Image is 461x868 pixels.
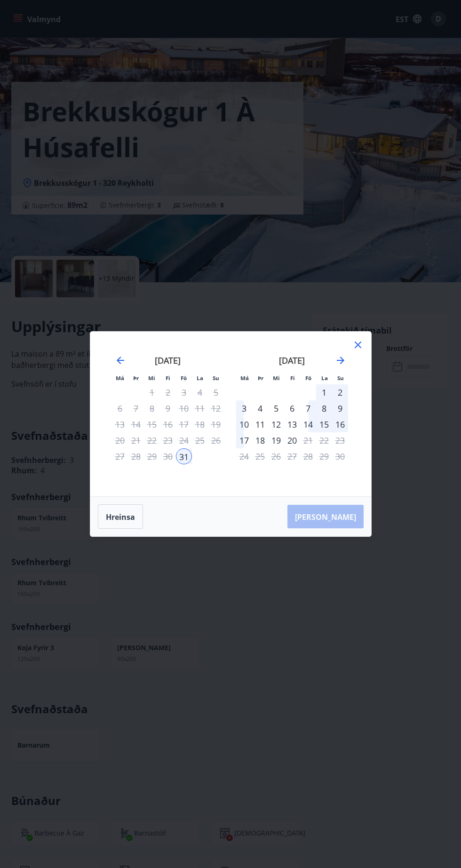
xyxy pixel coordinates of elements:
[242,403,246,414] font: 3
[133,374,139,382] font: Þr
[332,400,348,416] td: Choose sunnudagur, 9. nóvember 2025 as your check-out date. It’s available.
[208,432,224,448] td: Pas disponible. sunnudagur, 26 octobre 2025
[255,419,265,430] font: 11
[287,419,297,430] font: 13
[303,419,313,430] font: 14
[112,416,128,432] td: Pas disponible. lundi, 13 octobre 2025
[338,387,342,398] font: 2
[128,416,144,432] td: Pas disponible. þriðjudagur, 14 octobre 2025
[252,400,268,416] td: Choose þriðjudagur, 4. nóvember 2025 as your check-out date. It’s available.
[128,400,144,416] td: Pas disponible. þriðjudagur, 7 octobre 2025
[321,374,328,382] font: La
[337,374,344,382] font: Su
[268,400,284,416] td: Choose miðvikudagur, 5. nóvember 2025 as your check-out date. It’s available.
[166,374,170,382] font: Fi
[335,419,345,430] font: 16
[236,432,252,448] td: Choose mánudagur, 17. nóvember 2025 as your check-out date. It’s available.
[128,448,144,464] td: Not available. þriðjudagur, 28. október 2025
[112,448,128,464] td: Not available. mánudagur, 27. október 2025
[300,416,316,432] td: Choose föstudagur, 14. nóvember 2025 as your check-out date. It’s available.
[160,416,176,432] td: Not available. fimmtudagur, 16. október 2025
[338,403,342,414] font: 9
[155,355,181,366] font: [DATE]
[128,432,144,448] td: Pas disponible. þriðjudagur, 21 octobre 2025
[306,403,310,414] font: 7
[332,416,348,432] td: Choose sunnudagur, 16. nóvember 2025 as your check-out date. It’s available.
[116,374,124,382] font: Má
[284,448,300,464] td: Not available. fimmtudagur, 27. nóvember 2025
[236,448,252,464] td: Not available. mánudagur, 24. nóvember 2025
[176,416,192,432] div: Aðeins útritun í boði
[335,355,346,366] div: Avancez pour passer au mois suivant.
[160,448,176,464] td: Not available. fimmtudagur, 30. október 2025
[322,403,326,414] font: 8
[160,384,176,400] td: Pas disponible. vendredi, 2 octobre 2025
[144,416,160,432] td: Not available. miðvikudagur, 15. október 2025
[316,384,332,400] td: Choose laugardagur, 1. nóvember 2025 as your check-out date. It’s available.
[176,384,192,400] td: Pas disponible. vendredi, 3 octobre 2025
[305,374,311,382] font: Fö
[332,384,348,400] td: Choose sunnudagur, 2. nóvember 2025 as your check-out date. It’s available.
[252,416,268,432] td: Choose þriðjudagur, 11. nóvember 2025 as your check-out date. It’s available.
[239,419,249,430] font: 10
[271,419,281,430] font: 12
[273,374,280,382] font: Mi
[176,416,192,432] td: Pas disponible. vendredi, 17 octobre 2025
[208,384,224,400] td: Pas disponible. sunnudagur, 5 octobre 2025
[112,400,128,416] td: Pas disponible. lundi, 6 octobre 2025
[236,400,252,416] td: Choose mánudagur, 3. nóvember 2025 as your check-out date. It’s available.
[192,400,208,416] td: Pas disponible. laugardagur, 11 octobre 2025
[239,435,249,446] font: 17
[268,416,284,432] td: Choose miðvikudagur, 12. nóvember 2025 as your check-out date. It’s available.
[112,432,128,448] td: Pas disponible. lundi, 20 octobre 2025
[252,432,268,448] td: Choose þriðjudagur, 18. nóvember 2025 as your check-out date. It’s available.
[179,419,189,430] font: 17
[300,432,316,448] td: Pas disponible. vendredi, 21 novembre 2025
[316,416,332,432] td: Choose laugardagur, 15. nóvember 2025 as your check-out date. It’s available.
[208,416,224,432] td: Pas disponible. sunnudagur, 19 octobre 2025
[240,374,249,382] font: Má
[322,387,326,398] font: 1
[274,403,278,414] font: 5
[236,416,252,432] td: Choose mánudagur, 10. nóvember 2025 as your check-out date. It’s available.
[284,400,300,416] td: Choose fimmtudagur, 6. nóvember 2025 as your check-out date. It’s available.
[176,400,192,416] td: Pas disponible. février 10 octobre 2025
[208,400,224,416] td: Pas disponible. sunnudagur, 12 octobre 2025
[332,432,348,448] td: Pas disponible. sunnudagur, 23 novembre 2025
[300,400,316,416] td: Choose föstudagur, 7. nóvember 2025 as your check-out date. It’s available.
[176,448,192,464] td: Selected as start date. föstudagur, 31. október 2025
[213,374,219,382] font: Su
[268,432,284,448] td: Choose miðvikudagur, 19. nóvember 2025 as your check-out date. It’s available.
[279,355,305,366] font: [DATE]
[255,435,265,446] font: 18
[197,374,203,382] font: La
[300,448,316,464] td: Not available. föstudagur, 28. nóvember 2025
[258,403,262,414] font: 4
[290,403,294,414] font: 6
[290,374,295,382] font: Fi
[316,432,332,448] td: Pas disponible. laugardagur, 22 novembre 2025
[144,384,160,400] td: Pas disponible. miðvikudagur, 1er octobre 2025
[102,343,360,485] div: Calendrier
[181,374,187,382] font: Fö
[176,432,192,448] td: Pas disponible. vendredi, 24 octobre 2025
[258,374,263,382] font: Þr
[144,448,160,464] td: Not available. miðvikudagur, 29. október 2025
[271,435,281,446] font: 19
[252,448,268,464] td: Not available. þriðjudagur, 25. nóvember 2025
[160,400,176,416] td: Pas disponible. vendredi, 9 octobre 2025
[148,374,155,382] font: Mi
[332,448,348,464] td: Not available. sunnudagur, 30. nóvember 2025
[192,432,208,448] td: Pas disponible. laugardagur, 25 octobre 2025
[319,419,329,430] font: 15
[284,432,300,448] div: Aðeins útritun í boði
[287,435,297,446] font: 20
[144,432,160,448] td: Pas disponible. miðvikudagur, 22 octobre 2025
[98,504,143,529] button: Hreinsa
[192,416,208,432] td: Pas disponible. laugardagur, 18 octobre 2025
[268,448,284,464] td: Not available. miðvikudagur, 26. nóvember 2025
[284,416,300,432] td: Choose fimmtudagur, 13. nóvember 2025 as your check-out date. It’s available.
[144,400,160,416] td: Pas disponible. miðvikudagur, 8 octobre 2025
[316,400,332,416] td: Choose laugardagur, 8. nóvember 2025 as your check-out date. It’s available.
[160,432,176,448] td: Pas disponible. vendredi, 23 octobre 2025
